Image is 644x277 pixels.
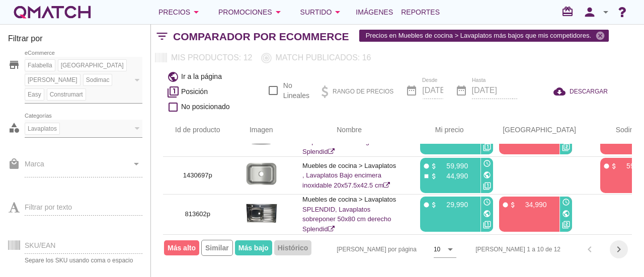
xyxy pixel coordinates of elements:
[151,36,173,37] i: filter_list
[175,209,220,219] p: 813602p
[352,2,397,22] a: Imágenes
[562,143,570,151] i: filter_2
[610,240,628,258] button: Next page
[274,240,312,255] span: Histórico
[553,85,570,98] i: cloud_download
[164,240,199,255] span: Más alto
[561,6,578,18] i: redeem
[434,245,440,254] div: 10
[483,182,491,190] i: filter_1
[570,87,608,96] span: DESCARGAR
[302,195,396,205] p: Muebles de cocina > Lavaplatos
[483,198,491,206] i: access_time
[562,198,570,206] i: access_time
[423,162,430,170] i: fiber_manual_record
[292,2,352,22] button: Surtido
[397,2,444,22] a: Reportes
[8,33,142,49] h3: Filtrar por
[181,86,208,97] span: Posición
[600,6,612,18] i: arrow_drop_down
[25,61,55,70] span: Falabella
[483,171,491,179] i: public
[562,221,570,229] i: filter_2
[483,210,491,218] i: public
[84,75,112,84] span: Sodimac
[444,243,456,255] i: arrow_drop_down
[246,161,277,187] img: 1430697p_15.jpg
[545,82,616,101] button: DESCARGAR
[173,29,349,45] h2: Comparador por eCommerce
[430,201,438,209] i: attach_money
[58,61,126,70] span: [GEOGRAPHIC_DATA]
[175,170,220,180] p: 1430697p
[430,162,438,170] i: attach_money
[302,161,396,171] p: Muebles de cocina > Lavaplatos
[423,172,430,180] i: stop
[302,171,390,189] a: , Lavaplatos Bajo encimera inoxidable 20x57.5x42.5 cm
[595,31,605,41] i: cancel
[423,201,430,209] i: fiber_manual_record
[482,116,588,144] th: Paris: Not sorted. Activate to sort ascending.
[356,6,393,18] span: Imágenes
[25,90,44,99] span: Easy
[475,245,560,254] div: [PERSON_NAME] 1 a 10 de 12
[562,210,570,218] i: public
[613,243,625,255] i: chevron_right
[245,200,279,225] img: 813602p_15.jpg
[302,128,376,155] a: SPLENDID, Lavaplatos empotrado 45x60 cm gris Splendid
[438,161,468,171] p: 59,990
[300,6,344,18] div: Surtido
[12,2,93,22] a: white-qmatch-logo
[610,162,618,170] i: attach_money
[167,86,179,98] i: filter_1
[290,116,408,144] th: Nombre: Not sorted.
[283,80,309,101] label: No Lineales
[430,172,438,180] i: attach_money
[438,200,468,210] p: 29,990
[201,240,233,256] span: Similar
[603,162,610,170] i: fiber_manual_record
[150,2,210,22] button: Precios
[483,221,491,229] i: filter_1
[47,90,86,99] span: Construmart
[8,59,20,71] i: store
[210,2,292,22] button: Promociones
[236,235,456,264] div: [PERSON_NAME] por página
[232,116,291,144] th: Imagen: Not sorted.
[272,6,284,18] i: arrow_drop_down
[483,143,491,151] i: filter_1
[360,28,608,44] span: Precios en Muebles de cocina > Lavaplatos más bajos que mis competidores.
[509,201,517,209] i: attach_money
[218,6,284,18] div: Promociones
[302,206,391,233] a: SPLENDID, Lavaplatos sobreponer 50x80 cm derecho Splendid
[181,71,222,82] span: Ir a la página
[580,5,600,19] i: person
[167,71,179,83] i: public
[158,6,202,18] div: Precios
[25,124,59,133] span: Lavaplatos
[167,101,179,113] i: check_box_outline_blank
[235,240,272,255] span: Más bajo
[502,201,509,209] i: fiber_manual_record
[517,200,547,210] p: 34,990
[408,116,482,144] th: Mi precio: Not sorted. Activate to sort ascending.
[163,116,232,144] th: Id de producto: Not sorted.
[483,159,491,167] i: access_time
[438,171,468,181] p: 44,990
[25,75,80,84] span: [PERSON_NAME]
[190,6,202,18] i: arrow_drop_down
[332,6,344,18] i: arrow_drop_down
[401,6,440,18] span: Reportes
[181,102,230,112] span: No posicionado
[8,122,20,134] i: category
